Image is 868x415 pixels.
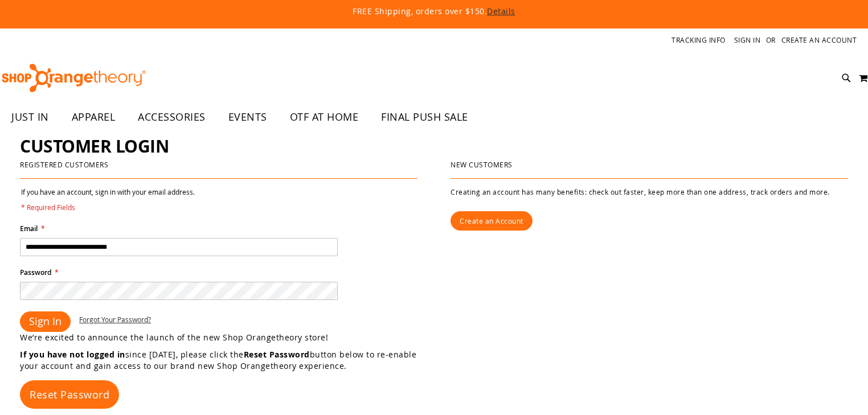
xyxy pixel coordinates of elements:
span: EVENTS [228,104,267,130]
a: FINAL PUSH SALE [370,104,480,130]
span: OTF AT HOME [290,104,359,130]
p: We’re excited to announce the launch of the new Shop Orangetheory store! [20,332,434,343]
p: FREE Shipping, orders over $150. [92,6,776,17]
a: Create an Account [781,35,857,45]
a: Sign In [734,35,761,45]
a: Reset Password [20,380,119,409]
a: OTF AT HOME [279,104,370,130]
span: Sign In [29,314,62,328]
span: Forgot Your Password? [79,315,151,324]
span: ACCESSORIES [138,104,206,130]
span: FINAL PUSH SALE [381,104,468,130]
span: * Required Fields [21,203,195,212]
span: Password [20,268,51,277]
a: EVENTS [217,104,279,130]
span: Reset Password [30,388,109,401]
span: APPAREL [72,104,116,130]
a: Create an Account [451,211,533,231]
a: Details [487,6,515,17]
a: ACCESSORIES [126,104,217,130]
span: JUST IN [11,104,49,130]
button: Sign In [20,311,71,332]
strong: If you have not logged in [20,349,125,360]
strong: Reset Password [244,349,310,360]
a: Tracking Info [672,35,726,45]
span: Email [20,224,38,233]
a: Forgot Your Password? [79,315,151,324]
legend: If you have an account, sign in with your email address. [20,187,196,212]
span: Create an Account [460,216,523,225]
span: Customer Login [20,134,169,158]
p: since [DATE], please click the button below to re-enable your account and gain access to our bran... [20,349,434,372]
p: Creating an account has many benefits: check out faster, keep more than one address, track orders... [451,187,848,197]
strong: New Customers [451,160,513,169]
a: APPAREL [60,104,127,130]
strong: Registered Customers [20,160,108,169]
